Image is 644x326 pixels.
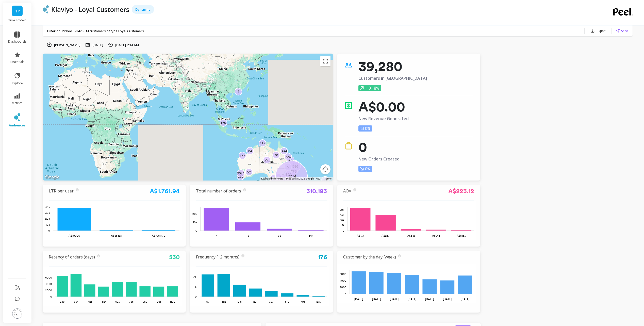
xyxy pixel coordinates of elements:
p: 0 [358,142,400,152]
a: A$223.12 [448,187,474,195]
a: LTR per user [49,188,74,194]
p: 226 [285,155,291,159]
p: 0% [358,125,372,132]
p: True Protein [8,18,27,22]
span: essentials [10,60,25,64]
p: 3034 [237,171,244,175]
p: 12246 [287,175,296,179]
p: Klaviyo - Loyal Customers [51,5,129,14]
a: 176 [318,253,327,261]
p: [DATE] [92,43,103,47]
button: Send [616,28,628,33]
img: icon [345,102,352,109]
span: TP [15,8,20,14]
span: dashboards [8,40,27,44]
a: Customer by the day (week) [343,254,396,260]
button: Keyboard shortcuts [261,177,283,181]
p: Customers in [GEOGRAPHIC_DATA] [358,76,427,80]
p: New Orders Created [358,157,400,161]
a: 310,193 [306,187,327,195]
a: Open this area in Google Maps (opens a new window) [44,174,61,181]
a: Recency of orders (days) [49,254,95,260]
p: 160 [221,121,226,125]
p: [PERSON_NAME] [54,43,80,47]
img: Google [44,174,61,181]
div: Dynamic [132,5,154,14]
p: [DATE] 2:14 AM [115,43,139,47]
p: 372 [288,158,293,162]
p: New Revenue Generated [358,116,409,121]
a: Total number of orders [196,188,241,194]
span: audiences [9,123,26,127]
p: 39,280 [358,61,427,71]
button: Export [589,27,608,35]
span: metrics [12,101,23,105]
p: 0% [358,166,372,172]
p: 40 [274,153,278,157]
img: icon [345,142,352,150]
img: icon [345,61,352,69]
p: Filter on [47,29,60,33]
p: 1494 [270,176,277,181]
span: Send [621,28,628,33]
img: header icon [43,5,49,13]
p: 4 [237,89,239,94]
button: Map camera controls [320,164,331,174]
p: 84 [248,149,252,153]
p: 27 [265,158,269,162]
p: 158 [240,154,245,158]
p: 112 [260,141,265,145]
p: + 0.18% [358,85,381,91]
span: explore [12,81,23,85]
a: A$1,761.94 [150,187,180,195]
p: 444 [282,149,287,153]
p: A$0.00 [358,102,409,112]
a: Terms (opens in new tab) [324,177,332,180]
span: Map data ©2025 Google, INEGI [286,177,321,180]
span: Picked 39242 RFM customers of type Loyal Customers [62,29,144,33]
a: AOV [343,188,351,194]
a: Frequency (12 months) [196,254,239,260]
p: 52 [247,170,251,174]
a: 530 [169,253,180,261]
button: Toggle fullscreen view [320,56,331,66]
img: profile picture [12,308,22,319]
